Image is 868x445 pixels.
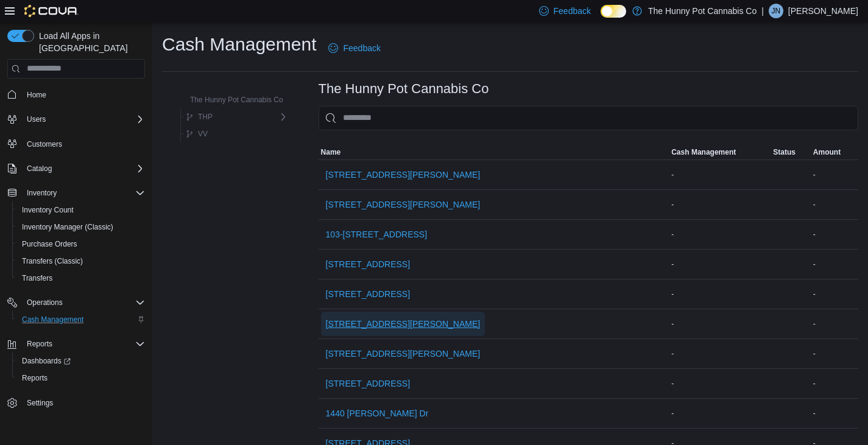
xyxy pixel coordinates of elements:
[22,87,145,102] span: Home
[319,145,669,159] button: Name
[669,317,771,331] div: -
[773,147,796,157] span: Status
[326,377,410,390] span: [STREET_ADDRESS]
[27,188,57,198] span: Inventory
[321,312,485,336] button: [STREET_ADDRESS][PERSON_NAME]
[669,346,771,361] div: -
[12,236,150,253] button: Purchase Orders
[669,167,771,182] div: -
[811,227,858,242] div: -
[173,93,288,107] button: The Hunny Pot Cannabis Co
[27,298,63,307] span: Operations
[17,203,79,217] a: Inventory Count
[2,294,150,311] button: Operations
[648,4,757,18] p: The Hunny Pot Cannabis Co
[22,256,83,266] span: Transfers (Classic)
[27,398,53,408] span: Settings
[326,228,428,240] span: 103-[STREET_ADDRESS]
[22,112,51,127] button: Users
[17,203,145,217] span: Inventory Count
[22,239,77,249] span: Purchase Orders
[343,42,380,54] span: Feedback
[27,114,46,124] span: Users
[321,342,485,366] button: [STREET_ADDRESS][PERSON_NAME]
[12,270,150,287] button: Transfers
[22,295,68,310] button: Operations
[22,205,74,215] span: Inventory Count
[22,273,52,283] span: Transfers
[323,36,385,60] a: Feedback
[669,376,771,391] div: -
[319,106,858,130] input: This is a search bar. As you type, the results lower in the page will automatically filter.
[326,258,410,270] span: [STREET_ADDRESS]
[17,354,76,368] a: Dashboards
[554,5,591,17] span: Feedback
[198,129,208,139] span: VV
[811,346,858,361] div: -
[22,161,57,176] button: Catalog
[769,4,783,18] div: John Nichol
[22,112,145,127] span: Users
[2,86,150,103] button: Home
[321,371,415,396] button: [STREET_ADDRESS]
[811,287,858,301] div: -
[761,4,764,18] p: |
[771,145,810,159] button: Status
[811,167,858,182] div: -
[22,88,51,102] a: Home
[321,282,415,306] button: [STREET_ADDRESS]
[669,287,771,301] div: -
[34,30,145,54] span: Load All Apps in [GEOGRAPHIC_DATA]
[7,81,145,444] nav: Complex example
[12,219,150,236] button: Inventory Manager (Classic)
[811,317,858,331] div: -
[326,169,481,181] span: [STREET_ADDRESS][PERSON_NAME]
[22,337,57,351] button: Reports
[22,315,83,324] span: Cash Management
[17,220,145,234] span: Inventory Manager (Classic)
[669,197,771,212] div: -
[22,186,145,200] span: Inventory
[27,339,52,349] span: Reports
[17,254,88,268] a: Transfers (Classic)
[27,90,46,100] span: Home
[811,406,858,421] div: -
[788,4,858,18] p: [PERSON_NAME]
[2,184,150,201] button: Inventory
[22,186,62,200] button: Inventory
[22,395,145,410] span: Settings
[22,136,145,152] span: Customers
[17,237,82,251] a: Purchase Orders
[198,112,213,122] span: THP
[17,271,57,286] a: Transfers
[772,4,781,18] span: JN
[190,95,283,105] span: The Hunny Pot Cannabis Co
[12,311,150,328] button: Cash Management
[2,160,150,177] button: Catalog
[2,335,150,352] button: Reports
[17,254,145,268] span: Transfers (Classic)
[319,82,489,96] h3: The Hunny Pot Cannabis Co
[17,220,118,234] a: Inventory Manager (Classic)
[162,32,316,57] h1: Cash Management
[669,145,771,159] button: Cash Management
[22,396,58,410] a: Settings
[813,147,841,157] span: Amount
[17,371,145,385] span: Reports
[17,371,52,385] a: Reports
[669,406,771,421] div: -
[321,163,485,187] button: [STREET_ADDRESS][PERSON_NAME]
[27,164,52,173] span: Catalog
[811,257,858,272] div: -
[22,222,113,232] span: Inventory Manager (Classic)
[671,147,736,157] span: Cash Management
[27,139,62,149] span: Customers
[321,252,415,276] button: [STREET_ADDRESS]
[24,5,79,17] img: Cova
[326,318,481,330] span: [STREET_ADDRESS][PERSON_NAME]
[2,135,150,153] button: Customers
[17,354,145,368] span: Dashboards
[181,127,213,141] button: VV
[22,337,145,351] span: Reports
